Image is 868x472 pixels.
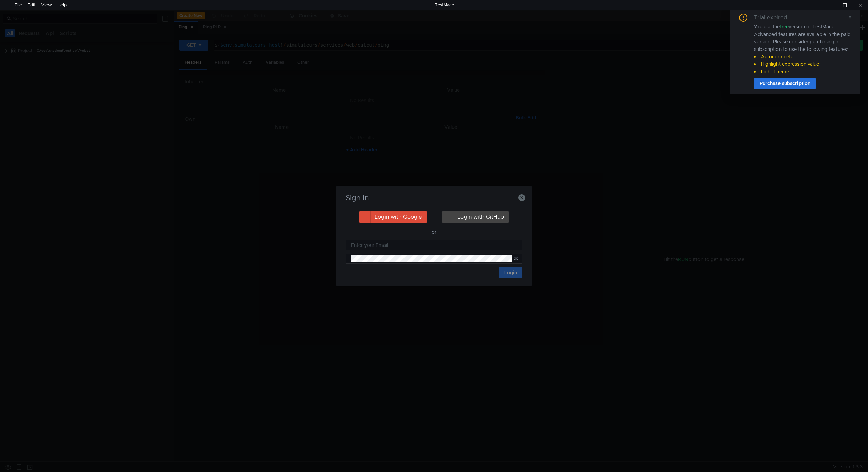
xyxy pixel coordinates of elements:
li: Highlight expression value [754,60,852,68]
div: — or — [346,228,522,236]
h3: Sign in [344,194,524,202]
button: Purchase subscription [754,78,816,89]
li: Autocomplete [754,53,852,60]
button: Login with Google [359,211,427,223]
button: Login with GitHub [442,211,509,223]
div: You use the version of TestMace. Advanced features are available in the paid version. Please cons... [754,23,852,75]
li: Light Theme [754,68,852,75]
input: Enter your Email [351,241,518,249]
span: free [780,24,789,30]
div: Trial expired [754,14,795,22]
